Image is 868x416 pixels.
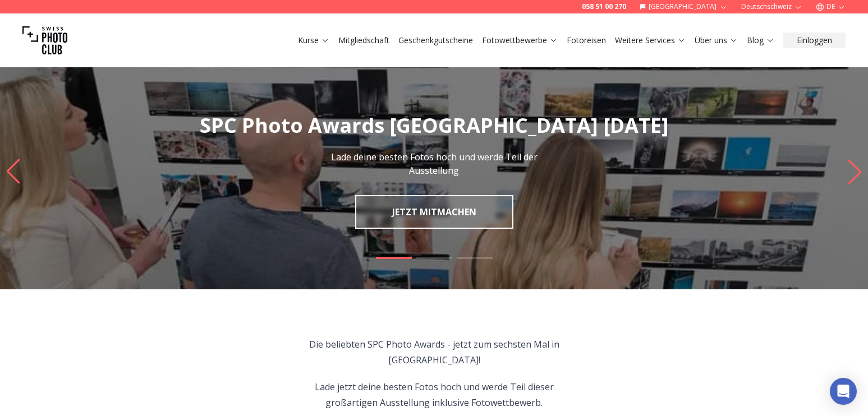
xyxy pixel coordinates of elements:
[22,18,67,63] img: Swiss photo club
[695,35,738,46] a: Über uns
[615,35,686,46] a: Weitere Services
[482,35,558,46] a: Fotowettbewerbe
[477,33,562,48] button: Fotowettbewerbe
[334,33,394,48] button: Mitgliedschaft
[582,2,626,11] a: 058 51 00 270
[298,35,329,46] a: Kurse
[562,33,610,48] button: Fotoreisen
[355,195,513,229] a: JETZT MITMACHEN
[293,33,334,48] button: Kurse
[690,33,742,48] button: Über uns
[309,150,560,177] p: Lade deine besten Fotos hoch und werde Teil der Ausstellung
[783,33,846,48] button: Einloggen
[610,33,690,48] button: Weitere Services
[742,33,779,48] button: Blog
[398,35,473,46] a: Geschenkgutscheine
[306,336,562,368] p: Die beliebten SPC Photo Awards - jetzt zum sechsten Mal in [GEOGRAPHIC_DATA]!
[747,35,774,46] a: Blog
[306,379,562,410] p: Lade jetzt deine besten Fotos hoch und werde Teil dieser großartigen Ausstellung inklusive Fotowe...
[830,378,857,405] div: Open Intercom Messenger
[567,35,606,46] a: Fotoreisen
[338,35,389,46] a: Mitgliedschaft
[394,33,477,48] button: Geschenkgutscheine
